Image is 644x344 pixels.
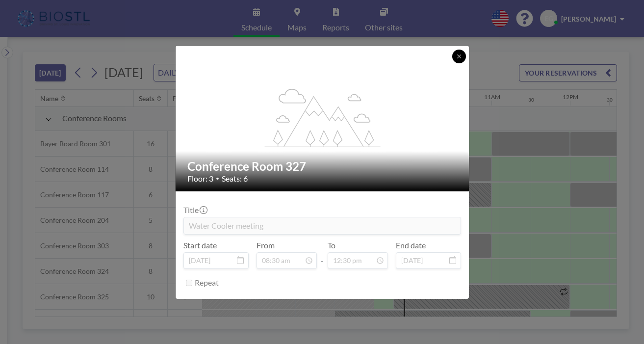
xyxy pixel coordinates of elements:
[184,217,461,234] input: (No title)
[183,240,217,250] label: Start date
[183,205,206,215] label: Title
[257,240,275,250] label: From
[321,244,324,265] span: -
[216,175,219,182] span: •
[195,278,219,288] label: Repeat
[222,174,248,184] span: Seats: 6
[187,159,458,174] h2: Conference Room 327
[328,240,335,250] label: To
[187,174,213,184] span: Floor: 3
[264,88,380,147] g: flex-grow: 1.2;
[396,240,426,250] label: End date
